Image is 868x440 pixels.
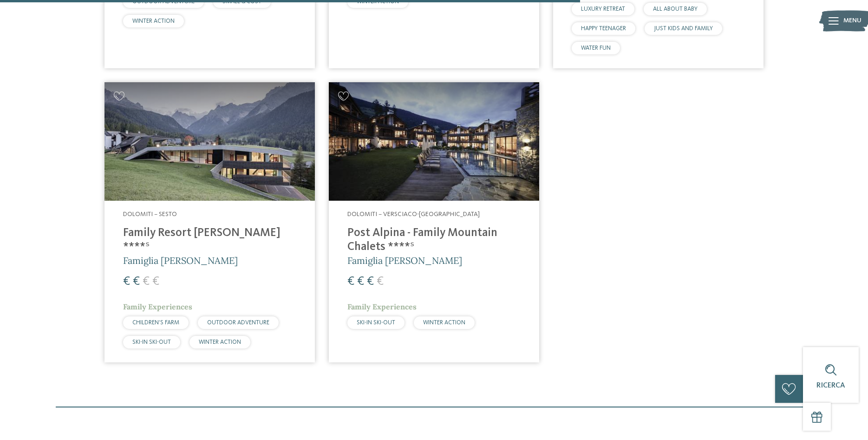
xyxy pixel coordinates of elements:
span: SKI-IN SKI-OUT [357,320,395,326]
span: € [357,276,364,288]
span: Dolomiti – Sesto [123,211,177,217]
span: Ricerca [816,382,845,389]
span: WATER FUN [581,45,611,51]
span: WINTER ACTION [199,339,241,345]
span: CHILDREN’S FARM [132,320,179,326]
span: € [367,276,374,288]
span: Dolomiti – Versciaco-[GEOGRAPHIC_DATA] [347,211,480,217]
span: Famiglia [PERSON_NAME] [347,255,462,266]
span: SKI-IN SKI-OUT [132,339,171,345]
span: WINTER ACTION [132,18,175,24]
span: Famiglia [PERSON_NAME] [123,255,238,266]
span: LUXURY RETREAT [581,6,625,12]
span: Family Experiences [123,302,192,311]
span: ALL ABOUT BABY [653,6,698,12]
a: Cercate un hotel per famiglie? Qui troverete solo i migliori! Dolomiti – Sesto Family Resort [PER... [104,82,315,362]
span: € [143,276,150,288]
span: WINTER ACTION [423,320,465,326]
span: € [152,276,159,288]
span: JUST KIDS AND FAMILY [654,26,713,32]
span: € [377,276,384,288]
span: Family Experiences [347,302,417,311]
span: HAPPY TEENAGER [581,26,626,32]
span: OUTDOOR ADVENTURE [207,320,269,326]
img: Post Alpina - Family Mountain Chalets ****ˢ [329,82,539,201]
h4: Post Alpina - Family Mountain Chalets ****ˢ [347,226,521,254]
span: € [347,276,354,288]
span: € [123,276,130,288]
img: Family Resort Rainer ****ˢ [104,82,315,201]
a: Cercate un hotel per famiglie? Qui troverete solo i migliori! Dolomiti – Versciaco-[GEOGRAPHIC_DA... [329,82,539,362]
h4: Family Resort [PERSON_NAME] ****ˢ [123,226,296,254]
span: € [133,276,140,288]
